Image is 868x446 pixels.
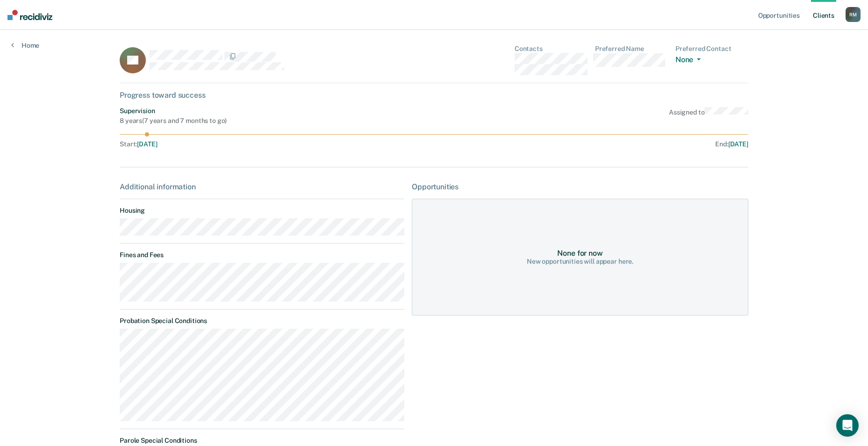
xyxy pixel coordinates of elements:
[836,414,859,437] div: Open Intercom Messenger
[515,45,588,53] dt: Contacts
[728,140,748,148] span: [DATE]
[412,182,748,191] div: Opportunities
[120,107,227,115] div: Supervision
[120,182,404,191] div: Additional information
[846,7,861,22] div: R M
[675,45,748,53] dt: Preferred Contact
[120,91,748,100] div: Progress toward success
[120,437,404,445] dt: Parole Special Conditions
[120,140,434,148] div: Start :
[438,140,748,148] div: End :
[120,317,404,325] dt: Probation Special Conditions
[137,140,157,148] span: [DATE]
[846,7,861,22] button: RM
[120,251,404,259] dt: Fines and Fees
[669,107,748,125] div: Assigned to
[11,41,39,50] a: Home
[120,207,404,215] dt: Housing
[527,258,633,266] div: New opportunities will appear here.
[595,45,668,53] dt: Preferred Name
[675,55,704,66] button: None
[7,10,52,20] img: Recidiviz
[120,117,227,125] div: 8 years ( 7 years and 7 months to go )
[557,249,603,258] div: None for now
